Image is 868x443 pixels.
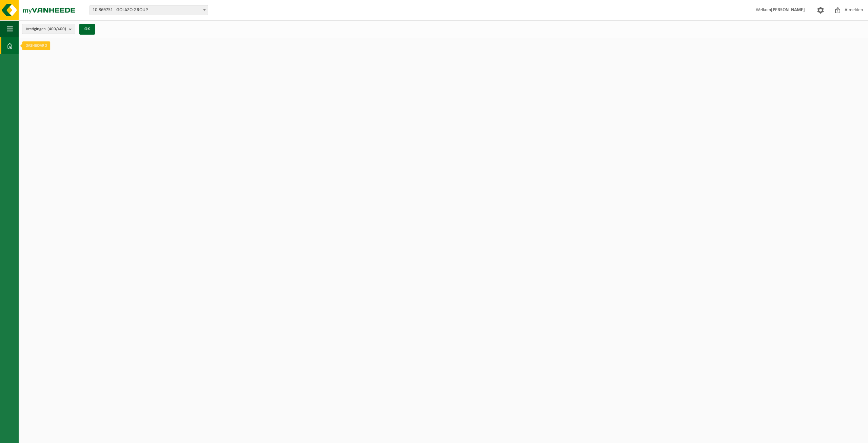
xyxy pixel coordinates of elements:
count: (400/400) [47,27,66,31]
button: OK [79,24,95,35]
span: 10-869751 - GOLAZO GROUP [90,5,208,15]
span: 10-869751 - GOLAZO GROUP [90,5,208,15]
strong: [PERSON_NAME] [771,7,805,13]
span: Vestigingen [26,24,66,34]
button: Vestigingen(400/400) [22,24,75,34]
